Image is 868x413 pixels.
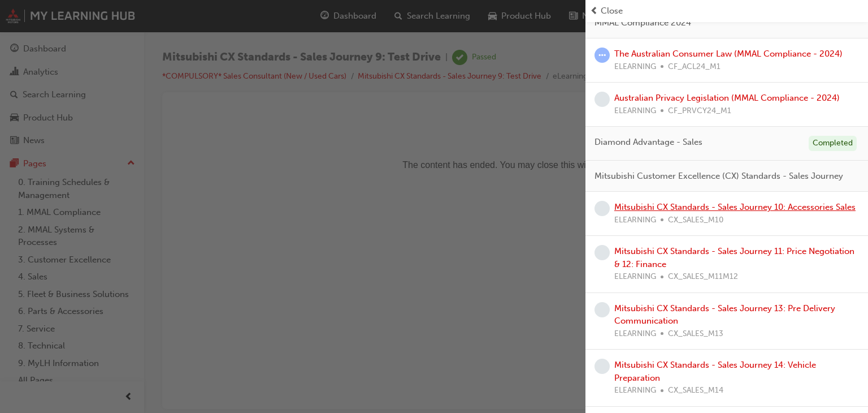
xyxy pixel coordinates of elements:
[614,328,656,341] span: ELEARNING
[668,105,731,118] span: CF_PRVCY24_M1
[614,202,856,212] a: Mitsubishi CX Standards - Sales Journey 10: Accessories Sales
[614,61,656,74] span: ELEARNING
[668,61,721,74] span: CF_ACL24_M1
[809,136,857,151] div: Completed
[601,5,623,18] span: Close
[594,136,702,149] span: Diamond Advantage - Sales
[614,93,840,103] a: Australian Privacy Legislation (MMAL Compliance - 2024)
[614,105,656,118] span: ELEARNING
[594,16,691,29] span: MMAL Compliance 2024
[668,384,723,397] span: CX_SALES_M14
[614,303,835,326] a: Mitsubishi CX Standards - Sales Journey 13: Pre Delivery Communication
[590,5,863,18] button: prev-iconClose
[614,384,656,397] span: ELEARNING
[590,5,598,18] span: prev-icon
[594,170,843,183] span: Mitsubishi Customer Excellence (CX) Standards - Sales Journey
[614,246,854,269] a: Mitsubishi CX Standards - Sales Journey 11: Price Negotiation & 12: Finance
[614,360,816,383] a: Mitsubishi CX Standards - Sales Journey 14: Vehicle Preparation
[614,49,843,59] a: The Australian Consumer Law (MMAL Compliance - 2024)
[594,245,610,260] span: learningRecordVerb_NONE-icon
[668,270,738,283] span: CX_SALES_M11M12
[5,9,665,60] p: The content has ended. You may close this window.
[594,201,610,216] span: learningRecordVerb_NONE-icon
[668,214,723,227] span: CX_SALES_M10
[668,328,723,341] span: CX_SALES_M13
[594,48,610,63] span: learningRecordVerb_ATTEMPT-icon
[594,302,610,317] span: learningRecordVerb_NONE-icon
[594,359,610,374] span: learningRecordVerb_NONE-icon
[614,270,656,283] span: ELEARNING
[594,92,610,107] span: learningRecordVerb_NONE-icon
[614,214,656,227] span: ELEARNING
